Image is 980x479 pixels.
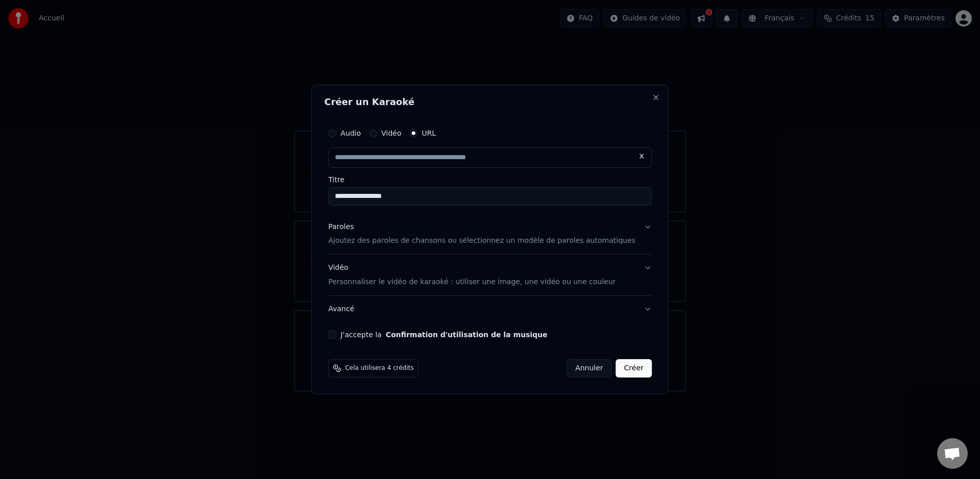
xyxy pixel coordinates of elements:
[328,222,354,232] div: Paroles
[324,97,656,107] h2: Créer un Karaoké
[340,331,547,338] label: J'accepte la
[386,331,548,338] button: J'accepte la
[328,214,652,255] button: ParolesAjoutez des paroles de chansons ou sélectionnez un modèle de paroles automatiques
[328,296,652,322] button: Avancé
[328,277,616,287] p: Personnaliser le vidéo de karaoké : utiliser une image, une vidéo ou une couleur
[616,359,652,377] button: Créer
[340,130,361,137] label: Audio
[328,236,635,246] p: Ajoutez des paroles de chansons ou sélectionnez un modèle de paroles automatiques
[328,176,652,183] label: Titre
[422,130,436,137] label: URL
[345,364,413,372] span: Cela utilisera 4 crédits
[381,130,401,137] label: Vidéo
[567,359,611,377] button: Annuler
[328,263,616,288] div: Vidéo
[328,255,652,296] button: VidéoPersonnaliser le vidéo de karaoké : utiliser une image, une vidéo ou une couleur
